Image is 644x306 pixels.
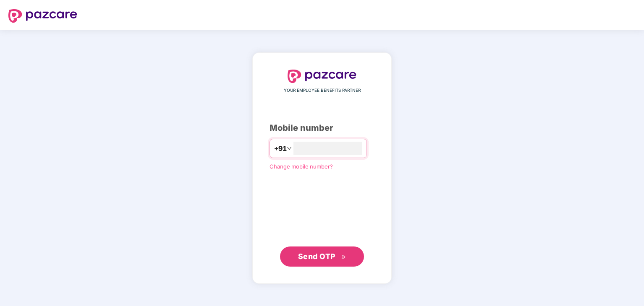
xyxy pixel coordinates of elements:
[341,254,346,260] span: double-right
[274,143,287,154] span: +91
[298,252,335,261] span: Send OTP
[270,163,333,170] a: Change mobile number?
[287,146,292,151] span: down
[288,70,356,83] img: logo
[270,122,374,135] div: Mobile number
[280,246,364,267] button: Send OTPdouble-right
[8,9,77,23] img: logo
[284,87,361,94] span: YOUR EMPLOYEE BENEFITS PARTNER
